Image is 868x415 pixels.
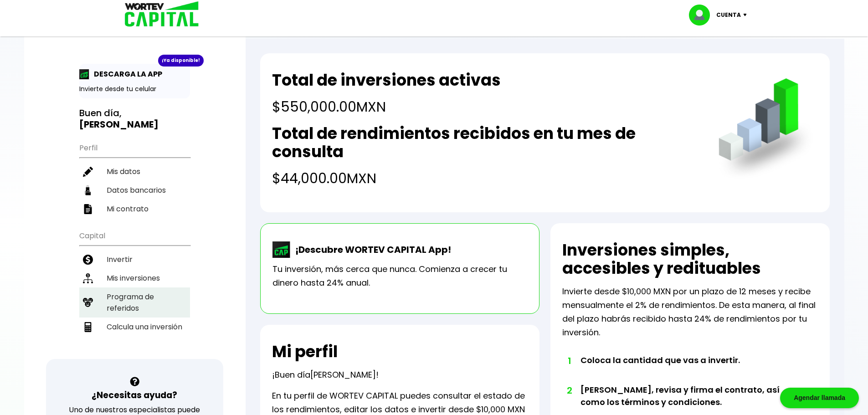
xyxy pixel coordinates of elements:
[83,297,93,307] img: recomiendanos-icon.9b8e9327.svg
[567,354,571,368] span: 1
[79,287,190,318] a: Programa de referidos
[714,78,818,182] img: grafica.516fef24.png
[272,97,501,117] h4: $550,000.00 MXN
[780,388,859,408] div: Agendar llamada
[562,285,818,339] p: Invierte desde $10,000 MXN por un plazo de 12 meses y recibe mensualmente el 2% de rendimientos. ...
[92,389,177,402] h3: ¿Necesitas ayuda?
[79,250,190,269] a: Invertir
[79,138,190,218] ul: Perfil
[79,108,190,130] h3: Buen día,
[291,243,451,256] p: ¡Descubre WORTEV CAPITAL App!
[272,343,338,361] h2: Mi perfil
[83,273,93,283] img: inversiones-icon.6695dc30.svg
[310,369,376,380] span: [PERSON_NAME]
[158,55,204,67] div: ¡Ya disponible!
[689,5,716,26] img: profile-image
[83,167,93,177] img: editar-icon.952d3147.svg
[83,255,93,265] img: invertir-icon.b3b967d7.svg
[79,269,190,287] a: Mis inversiones
[83,204,93,214] img: contrato-icon.f2db500c.svg
[272,124,700,161] h2: Total de rendimientos recibidos en tu mes de consulta
[79,118,159,131] b: [PERSON_NAME]
[272,262,527,290] p: Tu inversión, más cerca que nunca. Comienza a crecer tu dinero hasta 24% anual.
[567,384,571,397] span: 2
[83,322,93,332] img: calculadora-icon.17d418c4.svg
[272,368,379,382] p: ¡Buen día !
[272,71,501,89] h2: Total de inversiones activas
[89,68,162,80] p: DESCARGA LA APP
[79,318,190,336] a: Calcula una inversión
[83,185,93,195] img: datos-icon.10cf9172.svg
[580,354,792,384] li: Coloca la cantidad que vas a invertir.
[79,162,190,181] a: Mis datos
[272,168,700,189] h4: $44,000.00 MXN
[79,225,190,359] ul: Capital
[79,84,190,94] p: Invierte desde tu celular
[79,181,190,200] a: Datos bancarios
[79,69,89,79] img: app-icon
[562,241,818,277] h2: Inversiones simples, accesibles y redituables
[272,241,291,258] img: wortev-capital-app-icon
[741,14,753,16] img: icon-down
[716,8,741,22] p: Cuenta
[79,200,190,218] a: Mi contrato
